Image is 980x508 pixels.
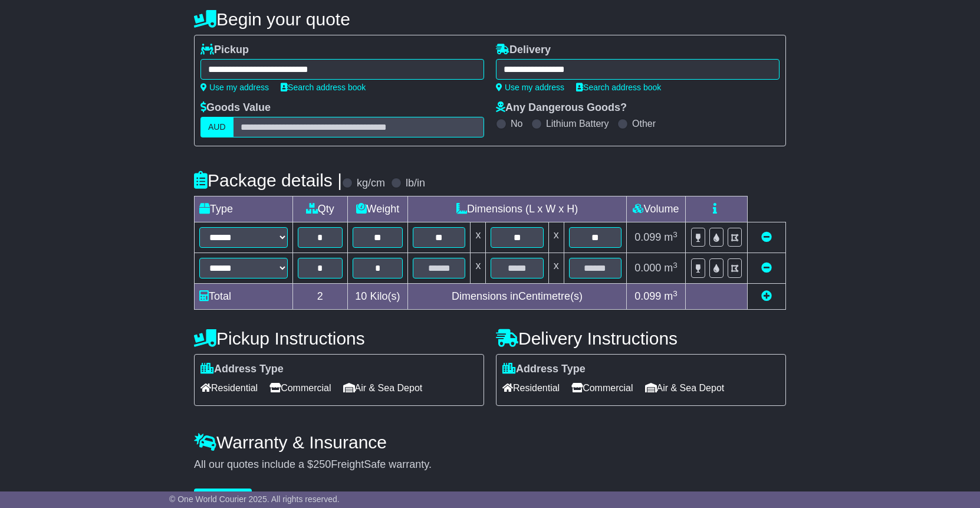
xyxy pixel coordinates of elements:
[496,329,786,348] h4: Delivery Instructions
[357,177,385,190] label: kg/cm
[200,101,271,114] label: Goods Value
[194,9,786,29] h4: Begin your quote
[664,231,678,243] span: m
[406,177,425,190] label: lb/in
[169,494,340,504] span: © One World Courier 2025. All rights reserved.
[576,83,661,92] a: Search address book
[200,44,249,57] label: Pickup
[626,196,685,222] td: Volume
[761,231,772,243] a: Remove this item
[664,290,678,302] span: m
[645,379,725,397] span: Air & Sea Depot
[546,118,609,129] label: Lithium Battery
[511,118,522,129] label: No
[200,117,234,137] label: AUD
[548,253,564,284] td: x
[761,262,772,274] a: Remove this item
[502,379,560,397] span: Residential
[761,290,772,302] a: Add new item
[408,284,627,310] td: Dimensions in Centimetre(s)
[408,196,627,222] td: Dimensions (L x W x H)
[194,432,786,452] h4: Warranty & Insurance
[634,290,661,302] span: 0.099
[673,261,678,270] sup: 3
[634,262,661,274] span: 0.000
[632,118,656,129] label: Other
[664,262,678,274] span: m
[471,222,486,253] td: x
[343,379,423,397] span: Air & Sea Depot
[281,83,366,92] a: Search address book
[195,196,293,222] td: Type
[194,458,786,471] div: All our quotes include a $ FreightSafe warranty.
[548,222,564,253] td: x
[194,329,484,348] h4: Pickup Instructions
[496,44,551,57] label: Delivery
[200,83,269,92] a: Use my address
[194,171,342,190] h4: Package details |
[293,196,348,222] td: Qty
[313,458,331,470] span: 250
[293,284,348,310] td: 2
[496,83,564,92] a: Use my address
[634,231,661,243] span: 0.099
[673,289,678,298] sup: 3
[355,290,367,302] span: 10
[195,284,293,310] td: Total
[571,379,633,397] span: Commercial
[200,379,258,397] span: Residential
[347,284,408,310] td: Kilo(s)
[200,363,284,376] label: Address Type
[471,253,486,284] td: x
[502,363,586,376] label: Address Type
[269,379,331,397] span: Commercial
[347,196,408,222] td: Weight
[496,101,627,114] label: Any Dangerous Goods?
[673,230,678,239] sup: 3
